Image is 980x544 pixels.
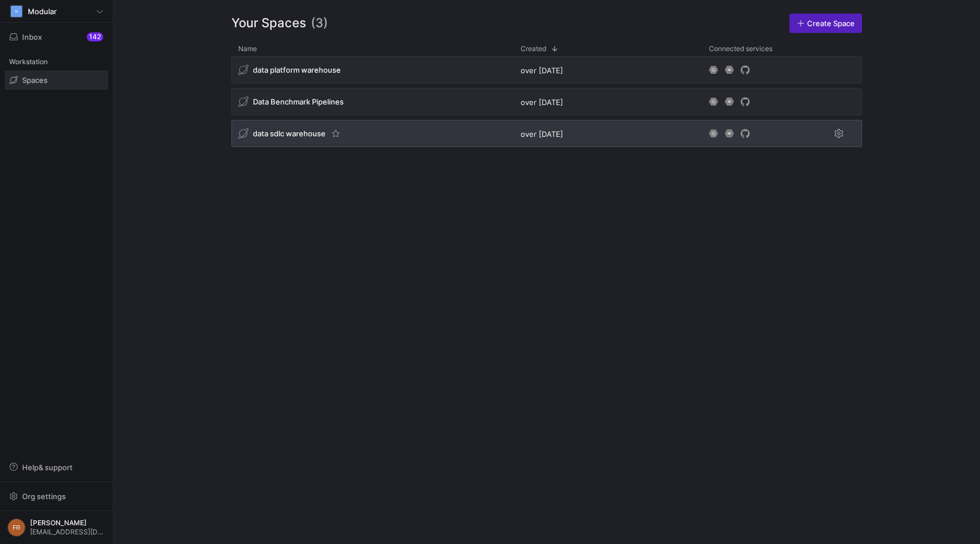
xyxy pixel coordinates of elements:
[253,97,344,106] span: Data Benchmark Pipelines
[30,519,105,527] span: [PERSON_NAME]
[231,56,862,88] div: Press SPACE to select this row.
[22,492,66,501] span: Org settings
[5,458,108,477] button: Help& support
[231,14,306,33] span: Your Spaces
[5,70,108,90] a: Spaces
[5,516,108,539] button: FR[PERSON_NAME][EMAIL_ADDRESS][DOMAIN_NAME]
[521,45,546,53] span: Created
[521,129,563,139] span: over [DATE]
[28,7,57,16] span: Modular
[231,88,862,120] div: Press SPACE to select this row.
[521,66,563,75] span: over [DATE]
[22,32,42,41] span: Inbox
[87,32,103,41] div: 142
[238,45,257,53] span: Name
[311,14,328,33] span: (3)
[5,53,108,70] div: Workstation
[5,27,108,47] button: Inbox142
[22,463,73,472] span: Help & support
[11,6,22,17] div: M
[22,76,48,85] span: Spaces
[7,518,26,537] div: FR
[253,129,326,138] span: data sdlc warehouse
[231,120,862,152] div: Press SPACE to select this row.
[789,14,862,33] a: Create Space
[709,45,772,53] span: Connected services
[807,19,855,28] span: Create Space
[30,528,105,536] span: [EMAIL_ADDRESS][DOMAIN_NAME]
[5,487,108,506] button: Org settings
[521,98,563,107] span: over [DATE]
[253,65,341,74] span: data platform warehouse
[5,493,108,502] a: Org settings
